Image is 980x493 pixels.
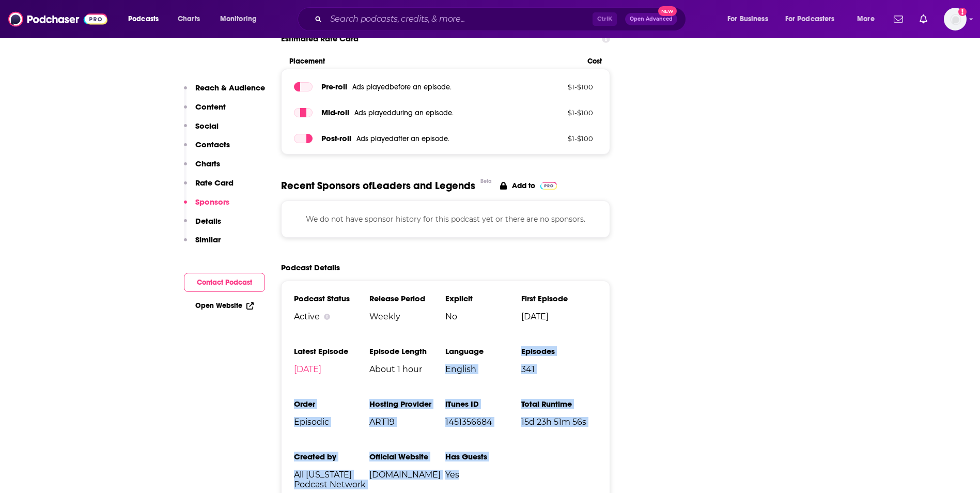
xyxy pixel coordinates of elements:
[850,11,888,27] button: open menu
[184,216,221,235] button: Details
[369,399,445,409] h3: Hosting Provider
[445,470,521,480] span: Yes
[195,102,226,112] p: Content
[289,57,579,66] span: Placement
[195,83,265,93] p: Reach & Audience
[184,140,230,159] button: Contacts
[445,417,492,427] a: 1451356684
[625,13,677,25] button: Open AdvancedNew
[369,346,445,356] h3: Episode Length
[512,181,535,190] p: Add to
[294,417,370,427] span: Episodic
[521,364,597,374] span: 341
[521,417,597,427] span: 15d 23h 51m 56s
[944,8,967,30] span: Logged in as gbrussel
[195,216,221,226] p: Details
[121,11,172,27] button: open menu
[445,399,521,409] h3: iTunes ID
[184,273,265,292] button: Contact Podcast
[294,364,321,374] a: [DATE]
[294,399,370,409] h3: Order
[521,312,597,321] span: [DATE]
[195,140,230,149] p: Contacts
[369,364,445,374] span: About 1 hour
[294,452,370,461] h3: Created by
[195,235,221,244] p: Similar
[369,470,441,480] a: [DOMAIN_NAME]
[326,11,593,27] input: Search podcasts, credits, & more...
[521,346,597,356] h3: Episodes
[281,179,475,192] span: Recent Sponsors of Leaders and Legends
[944,8,967,30] img: User Profile
[294,213,598,225] p: We do not have sponsor history for this podcast yet or there are no sponsors.
[779,11,850,27] button: open menu
[171,11,206,27] a: Charts
[521,294,597,303] h3: First Episode
[540,182,557,190] img: Pro Logo
[890,10,907,28] a: Show notifications dropdown
[500,179,557,192] a: Add to
[321,82,347,91] span: Pre -roll
[526,83,593,91] p: $ 1 - $ 100
[526,134,593,143] p: $ 1 - $ 100
[369,417,445,427] span: ART19
[184,83,265,102] button: Reach & Audience
[184,102,226,121] button: Content
[658,6,677,16] span: New
[195,159,220,168] p: Charts
[369,452,445,461] h3: Official Website
[184,235,221,254] button: Similar
[354,109,454,117] span: Ads played during an episode .
[184,159,220,178] button: Charts
[369,312,445,321] span: Weekly
[445,294,521,303] h3: Explicit
[630,17,673,22] span: Open Advanced
[727,12,768,26] span: For Business
[785,12,835,26] span: For Podcasters
[445,346,521,356] h3: Language
[128,12,159,26] span: Podcasts
[445,364,521,374] span: English
[178,12,200,26] span: Charts
[195,301,254,310] a: Open Website
[857,12,875,26] span: More
[294,312,370,321] div: Active
[184,178,234,197] button: Rate Card
[195,178,234,188] p: Rate Card
[294,346,370,356] h3: Latest Episode
[720,11,781,27] button: open menu
[281,29,359,49] span: Estimated Rate Card
[958,8,967,16] svg: Add a profile image
[281,263,340,272] h2: Podcast Details
[915,10,931,28] a: Show notifications dropdown
[184,197,229,216] button: Sponsors
[352,83,452,91] span: Ads played before an episode .
[944,8,967,30] button: Show profile menu
[521,399,597,409] h3: Total Runtime
[321,133,351,143] span: Post -roll
[195,197,229,207] p: Sponsors
[294,294,370,303] h3: Podcast Status
[184,121,219,140] button: Social
[356,134,449,143] span: Ads played after an episode .
[593,12,617,26] span: Ctrl K
[321,107,349,117] span: Mid -roll
[294,470,370,489] span: All [US_STATE] Podcast Network
[195,121,219,131] p: Social
[220,12,257,26] span: Monitoring
[587,57,602,66] span: Cost
[307,7,696,31] div: Search podcasts, credits, & more...
[8,9,107,29] img: Podchaser - Follow, Share and Rate Podcasts
[369,294,445,303] h3: Release Period
[480,178,492,184] div: Beta
[526,109,593,117] p: $ 1 - $ 100
[213,11,270,27] button: open menu
[445,452,521,461] h3: Has Guests
[445,312,521,321] span: No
